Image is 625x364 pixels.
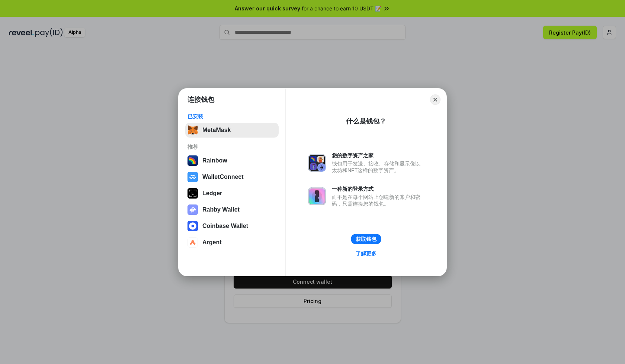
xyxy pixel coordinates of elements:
[202,157,227,164] div: Rainbow
[356,250,376,257] div: 了解更多
[202,127,231,133] div: MetaMask
[202,190,222,197] div: Ledger
[202,174,244,180] div: WalletConnect
[202,239,222,246] div: Argent
[332,186,424,192] div: 一种新的登录方式
[351,249,381,258] a: 了解更多
[187,125,198,135] img: svg+xml,%3Csvg%20fill%3D%22none%22%20height%3D%2233%22%20viewBox%3D%220%200%2035%2033%22%20width%...
[332,152,424,159] div: 您的数字资产之家
[202,223,248,229] div: Coinbase Wallet
[308,187,326,205] img: svg+xml,%3Csvg%20xmlns%3D%22http%3A%2F%2Fwww.w3.org%2F2000%2Fsvg%22%20fill%3D%22none%22%20viewBox...
[351,234,381,244] button: 获取钱包
[185,186,279,201] button: Ledger
[187,95,214,104] h1: 连接钱包
[187,204,198,215] img: svg+xml,%3Csvg%20xmlns%3D%22http%3A%2F%2Fwww.w3.org%2F2000%2Fsvg%22%20fill%3D%22none%22%20viewBox...
[430,94,440,105] button: Close
[185,170,279,184] button: WalletConnect
[187,221,198,231] img: svg+xml,%3Csvg%20width%3D%2228%22%20height%3D%2228%22%20viewBox%3D%220%200%2028%2028%22%20fill%3D...
[185,202,279,217] button: Rabby Wallet
[332,160,424,174] div: 钱包用于发送、接收、存储和显示像以太坊和NFT这样的数字资产。
[202,206,240,213] div: Rabby Wallet
[187,237,198,248] img: svg+xml,%3Csvg%20width%3D%2228%22%20height%3D%2228%22%20viewBox%3D%220%200%2028%2028%22%20fill%3D...
[187,155,198,166] img: svg+xml,%3Csvg%20width%3D%22120%22%20height%3D%22120%22%20viewBox%3D%220%200%20120%20120%22%20fil...
[185,123,279,138] button: MetaMask
[346,117,386,126] div: 什么是钱包？
[185,235,279,250] button: Argent
[332,194,424,207] div: 而不是在每个网站上创建新的账户和密码，只需连接您的钱包。
[187,113,276,120] div: 已安装
[185,153,279,168] button: Rainbow
[356,236,376,242] div: 获取钱包
[187,188,198,199] img: svg+xml,%3Csvg%20xmlns%3D%22http%3A%2F%2Fwww.w3.org%2F2000%2Fsvg%22%20width%3D%2228%22%20height%3...
[185,219,279,233] button: Coinbase Wallet
[187,172,198,182] img: svg+xml,%3Csvg%20width%3D%2228%22%20height%3D%2228%22%20viewBox%3D%220%200%2028%2028%22%20fill%3D...
[187,144,276,150] div: 推荐
[308,154,326,172] img: svg+xml,%3Csvg%20xmlns%3D%22http%3A%2F%2Fwww.w3.org%2F2000%2Fsvg%22%20fill%3D%22none%22%20viewBox...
